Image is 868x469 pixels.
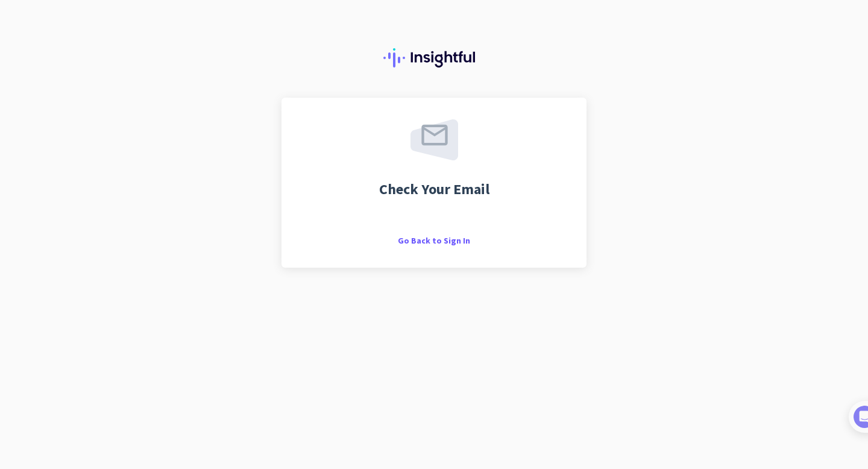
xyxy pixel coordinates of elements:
[383,48,485,68] img: Insightful
[398,235,470,246] span: Go Back to Sign In
[348,204,520,212] span: We have sent a verification link to your email.
[379,182,489,197] span: Check Your Email
[410,119,458,160] img: email-sent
